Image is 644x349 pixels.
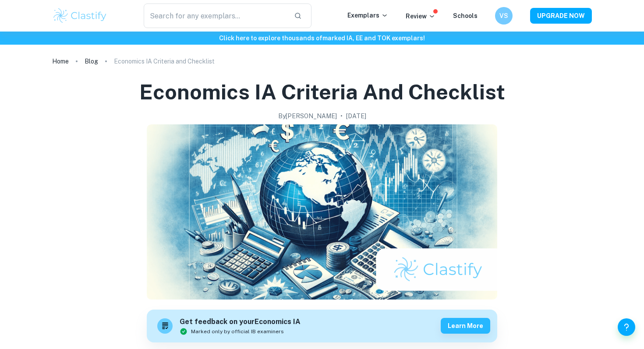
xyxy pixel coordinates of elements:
[191,328,284,335] span: Marked only by official IB examiners
[85,55,98,67] a: Blog
[406,11,435,21] p: Review
[346,111,366,121] h2: [DATE]
[278,111,337,121] h2: By [PERSON_NAME]
[441,318,490,334] button: Learn more
[618,318,635,336] button: Help and Feedback
[144,4,287,28] input: Search for any exemplars...
[453,12,478,19] a: Schools
[180,317,301,328] h6: Get feedback on your Economics IA
[499,11,509,21] h6: VS
[52,55,69,67] a: Home
[52,7,108,25] img: Clastify logo
[139,78,505,106] h1: Economics IA Criteria and Checklist
[114,56,215,66] p: Economics IA Criteria and Checklist
[340,111,343,121] p: •
[530,8,592,24] button: UPGRADE NOW
[495,7,513,25] button: VS
[147,310,497,342] a: Get feedback on yourEconomics IAMarked only by official IB examinersLearn more
[147,124,497,300] img: Economics IA Criteria and Checklist cover image
[2,33,642,43] h6: Click here to explore thousands of marked IA, EE and TOK exemplars !
[347,11,388,20] p: Exemplars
